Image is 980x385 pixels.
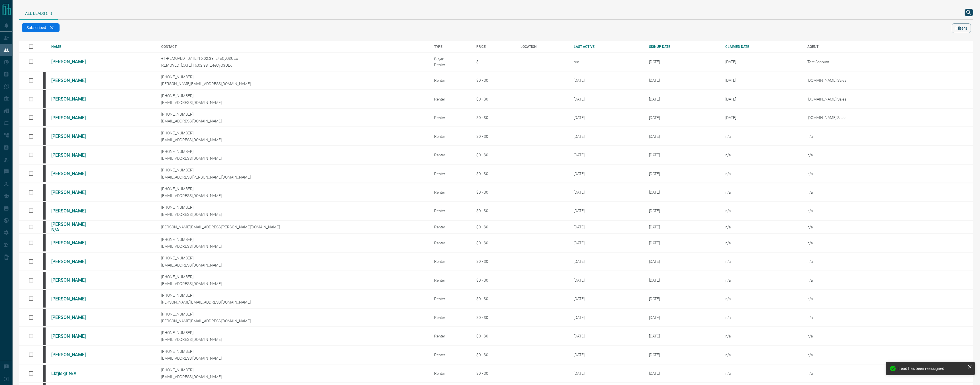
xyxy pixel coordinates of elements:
div: [DATE] [574,97,640,101]
a: [PERSON_NAME] [51,296,94,302]
div: mrloft.ca [43,272,46,289]
div: mrloft.ca [43,90,46,107]
div: October 12th 2008, 3:01:27 PM [649,153,717,157]
p: Test Account [807,60,879,64]
div: October 15th 2008, 9:26:23 AM [649,225,717,229]
div: October 11th 2008, 12:32:56 PM [649,78,717,83]
p: [DOMAIN_NAME] Sales [807,78,879,83]
p: [EMAIL_ADDRESS][DOMAIN_NAME] [161,212,426,217]
div: October 17th 2008, 10:09:07 PM [649,315,717,320]
div: Subscribed [22,23,60,32]
p: n/a [807,190,879,194]
a: [PERSON_NAME] [51,59,94,64]
div: April 29th 2025, 4:45:30 PM [725,60,799,64]
div: $0 - $0 [476,353,512,357]
div: $0 - $0 [476,315,512,320]
div: mrloft.ca [43,309,46,326]
p: [EMAIL_ADDRESS][DOMAIN_NAME] [161,263,426,267]
div: Renter [434,296,468,301]
div: n/a [725,208,799,213]
div: Renter [434,371,468,376]
p: [EMAIL_ADDRESS][DOMAIN_NAME] [161,374,426,379]
div: PRICE [476,45,512,49]
div: Lead has been reassigned [899,366,965,371]
div: [DATE] [574,78,640,83]
div: n/a [725,225,799,229]
a: [PERSON_NAME] [51,208,94,214]
div: mrloft.ca [43,202,46,219]
div: Renter [434,153,468,157]
p: [PHONE_NUMBER] [161,93,426,98]
p: [EMAIL_ADDRESS][PERSON_NAME][DOMAIN_NAME] [161,175,426,179]
div: February 19th 2025, 2:37:44 PM [725,115,799,120]
a: [PERSON_NAME] [51,259,94,264]
div: mrloft.ca [43,253,46,270]
div: October 11th 2008, 5:41:37 PM [649,97,717,101]
div: [DATE] [574,115,640,120]
a: [PERSON_NAME] N/A [51,222,94,232]
div: October 12th 2008, 6:29:44 AM [649,115,717,120]
a: [PERSON_NAME] [51,190,94,195]
a: [PERSON_NAME] [51,315,94,320]
a: [PERSON_NAME] [51,240,94,245]
p: [PHONE_NUMBER] [161,112,426,116]
div: n/a [574,60,640,64]
p: [PHONE_NUMBER] [161,131,426,135]
div: $0 - $0 [476,296,512,301]
p: n/a [807,171,879,176]
p: [PHONE_NUMBER] [161,205,426,210]
div: $0 - $0 [476,190,512,194]
a: [PERSON_NAME] [51,171,94,176]
div: [DATE] [574,296,640,301]
div: $0 - $0 [476,78,512,83]
div: [DATE] [574,171,640,176]
div: October 13th 2008, 7:44:16 PM [649,171,717,176]
div: Renter [434,208,468,213]
a: [PERSON_NAME] [51,115,94,120]
div: [DATE] [574,334,640,338]
div: Renter [434,62,468,67]
div: [DATE] [574,225,640,229]
div: $0 - $0 [476,334,512,338]
a: [PERSON_NAME] [51,134,94,139]
div: $--- [476,60,512,64]
p: n/a [807,225,879,229]
p: [DOMAIN_NAME] Sales [807,97,879,101]
div: mrloft.ca [43,290,46,307]
button: Filters [952,23,971,33]
div: October 15th 2008, 1:08:42 PM [649,241,717,245]
a: [PERSON_NAME] [51,78,94,83]
div: n/a [725,296,799,301]
p: [PERSON_NAME][EMAIL_ADDRESS][DOMAIN_NAME] [161,81,426,86]
div: mrloft.ca [43,109,46,126]
div: Renter [434,134,468,139]
div: [DATE] [574,278,640,282]
div: February 19th 2025, 2:37:44 PM [725,97,799,101]
div: n/a [725,334,799,338]
div: Renter [434,171,468,176]
div: n/a [725,134,799,139]
div: Buyer [434,57,468,61]
div: $0 - $0 [476,115,512,120]
div: LOCATION [520,45,565,49]
p: [EMAIL_ADDRESS][DOMAIN_NAME] [161,281,426,286]
div: mrloft.ca [43,346,46,363]
p: n/a [807,208,879,213]
a: Lkfjlskjf N/A [51,371,94,376]
div: mrloft.ca [43,221,46,233]
p: n/a [807,278,879,282]
a: [PERSON_NAME] [51,277,94,283]
p: [EMAIL_ADDRESS][DOMAIN_NAME] [161,193,426,198]
p: [PERSON_NAME][EMAIL_ADDRESS][PERSON_NAME][DOMAIN_NAME] [161,225,426,229]
p: n/a [807,353,879,357]
div: Renter [434,225,468,229]
div: $0 - $0 [476,153,512,157]
p: [PHONE_NUMBER] [161,275,426,279]
div: [DATE] [574,241,640,245]
div: n/a [725,241,799,245]
div: n/a [725,315,799,320]
div: n/a [725,353,799,357]
div: TYPE [434,45,468,49]
div: Renter [434,241,468,245]
div: [DATE] [574,315,640,320]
